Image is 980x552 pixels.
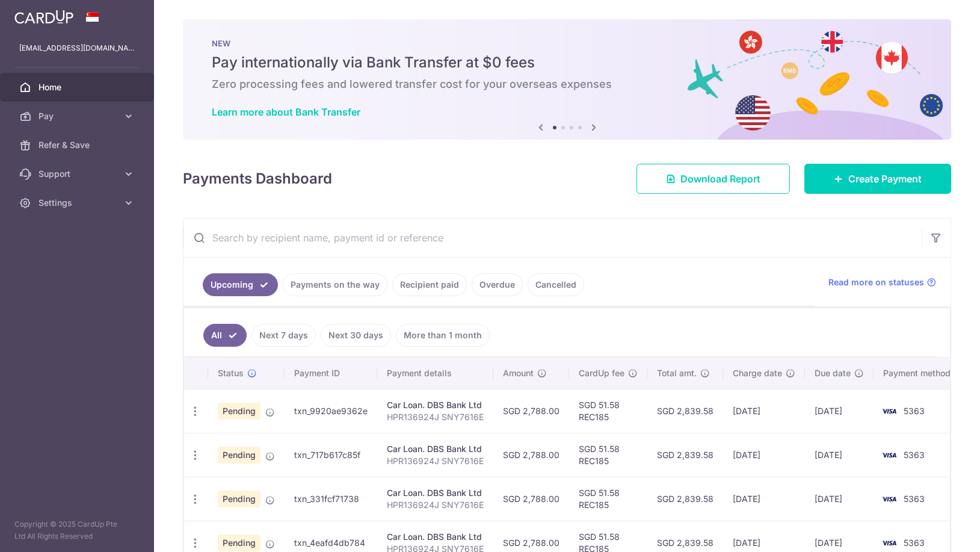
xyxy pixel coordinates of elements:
td: [DATE] [723,433,805,477]
a: Recipient paid [392,273,467,296]
h5: Pay internationally via Bank Transfer at $0 fees [212,53,922,72]
a: Download Report [636,164,790,194]
div: Car Loan. DBS Bank Ltd [387,443,484,455]
td: SGD 2,788.00 [493,477,569,521]
a: Create Payment [804,164,951,194]
span: Due date [815,367,851,379]
span: CardUp fee [579,367,624,379]
td: SGD 51.58 REC185 [569,389,647,433]
td: SGD 51.58 REC185 [569,477,647,521]
span: Settings [39,197,118,209]
img: Bank Card [877,404,901,418]
input: Search by recipient name, payment id or reference [183,219,922,257]
span: 5363 [904,538,925,548]
td: txn_331fcf71738 [285,477,377,521]
td: SGD 51.58 REC185 [569,433,647,477]
td: txn_717b617c85f [285,433,377,477]
a: Read more on statuses [828,276,936,288]
a: Next 30 days [321,324,391,347]
div: Car Loan. DBS Bank Ltd [387,531,484,543]
td: [DATE] [805,477,874,521]
span: Support [39,168,118,180]
span: Download Report [680,172,760,186]
th: Payment method [874,358,965,389]
a: Upcoming [203,273,278,296]
a: More than 1 month [396,324,490,347]
a: Learn more about Bank Transfer [212,106,360,118]
span: 5363 [904,494,925,504]
a: Payments on the way [283,273,387,296]
span: Pending [218,535,260,551]
img: Bank transfer banner [183,19,951,140]
td: SGD 2,788.00 [493,433,569,477]
span: Status [218,367,244,379]
div: Car Loan. DBS Bank Ltd [387,487,484,499]
p: HPR136924J SNY7616E [387,455,484,467]
img: CardUp [14,10,73,24]
span: Amount [503,367,534,379]
p: HPR136924J SNY7616E [387,499,484,511]
span: Read more on statuses [828,276,924,288]
span: Pending [218,491,260,507]
th: Payment ID [285,358,377,389]
img: Bank Card [877,536,901,550]
th: Payment details [377,358,493,389]
span: Pending [218,447,260,464]
p: [EMAIL_ADDRESS][DOMAIN_NAME] [19,42,135,54]
div: Car Loan. DBS Bank Ltd [387,399,484,411]
h4: Payments Dashboard [183,168,332,190]
a: Next 7 days [251,324,316,347]
span: Pay [39,110,118,122]
img: Bank Card [877,448,901,462]
span: 5363 [904,450,925,460]
td: [DATE] [805,389,874,433]
span: Charge date [733,367,782,379]
p: HPR136924J SNY7616E [387,411,484,423]
a: Overdue [472,273,523,296]
a: All [203,324,247,347]
td: txn_9920ae9362e [285,389,377,433]
p: NEW [212,39,922,48]
span: Pending [218,403,260,420]
td: SGD 2,788.00 [493,389,569,433]
td: SGD 2,839.58 [647,433,723,477]
td: SGD 2,839.58 [647,389,723,433]
h6: Zero processing fees and lowered transfer cost for your overseas expenses [212,77,922,91]
span: Create Payment [848,172,922,186]
td: [DATE] [805,433,874,477]
td: [DATE] [723,477,805,521]
span: 5363 [904,406,925,416]
span: Refer & Save [39,139,118,151]
span: Home [39,81,118,93]
td: [DATE] [723,389,805,433]
span: Total amt. [657,367,697,379]
img: Bank Card [877,492,901,506]
a: Cancelled [528,273,584,296]
td: SGD 2,839.58 [647,477,723,521]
